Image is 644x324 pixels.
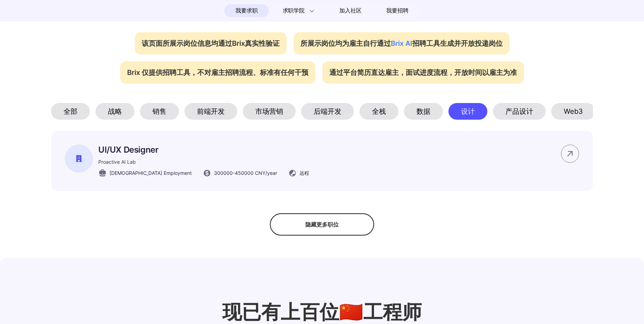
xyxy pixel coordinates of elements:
div: 所展示岗位均为雇主自行通过 招聘工具生成并开放投递岗位 [294,32,510,54]
div: 隐藏更多职位 [270,213,374,236]
span: 远程 [299,169,309,177]
span: [DEMOGRAPHIC_DATA] Employment [109,169,192,177]
span: 300000 - 450000 CNY /year [214,169,277,177]
span: Brix AI [391,39,412,48]
span: 加入社区 [339,5,361,16]
span: Proactive AI Lab [98,159,136,165]
div: 通过平台简历直达雇主，面试进度流程，开放时间以雇主为准 [322,61,524,84]
div: 市场营销 [243,103,296,120]
div: 全部 [51,103,90,120]
div: 销售 [140,103,179,120]
div: 后端开发 [301,103,354,120]
div: 该页面所展示岗位信息均通过Brix真实性验证 [135,32,287,54]
div: 战略 [96,103,134,120]
div: Brix 仅提供招聘工具，不对雇主招聘流程、标准有任何干预 [120,61,315,84]
div: 数据 [404,103,443,120]
div: 设计 [448,103,487,120]
div: 产品设计 [493,103,546,120]
div: 全栈 [360,103,398,120]
span: 求职学院 [283,7,305,15]
div: Web3 [551,103,595,120]
div: 前端开发 [184,103,237,120]
span: 我要招聘 [386,7,408,15]
span: 我要求职 [236,5,257,16]
p: UI/UX Designer [98,145,309,155]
